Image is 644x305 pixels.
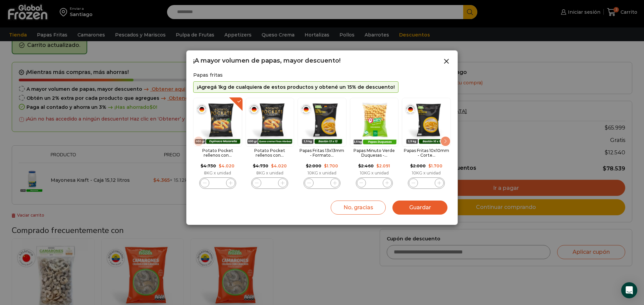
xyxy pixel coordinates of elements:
[253,163,268,168] bdi: 4.730
[324,163,338,168] bdi: 1.700
[422,178,431,188] input: Product quantity
[350,171,399,175] div: 10KG x unidad
[246,96,294,190] div: 2 / 11
[246,148,294,158] h2: Potato Pocket rellenos con...
[298,148,346,158] h2: Papas Fritas 13x13mm - Formato...
[219,163,234,168] bdi: 4.020
[271,163,274,168] span: $
[271,163,287,168] bdi: 4.020
[298,96,346,190] div: 3 / 11
[317,178,327,188] input: Product quantity
[621,282,637,298] div: Open Intercom Messenger
[193,72,451,78] h2: Papas fritas
[392,201,447,215] button: Guardar
[246,171,294,175] div: 8KG x unidad
[350,96,399,190] div: 4 / 11
[193,171,242,175] div: 8KG x unidad
[331,201,386,215] button: No, gracias
[306,163,309,168] span: $
[350,148,399,158] h2: Papas Minuto Verde Duquesas -...
[197,84,395,90] p: ¡Agregá 1kg de cualquiera de estos productos y obtené un 15% de descuento!
[219,163,221,168] span: $
[402,96,451,190] div: 5 / 11
[376,163,379,168] span: $
[324,163,327,168] span: $
[358,163,361,168] span: $
[193,57,340,65] h2: ¡A mayor volumen de papas, mayor descuento!
[213,178,222,188] input: Product quantity
[193,148,242,158] h2: Potato Pocket rellenos con...
[410,163,426,168] bdi: 2.000
[193,96,242,190] div: 1 / 11
[201,163,203,168] span: $
[410,163,413,168] span: $
[428,163,442,168] bdi: 1.700
[440,136,451,147] div: Next slide
[265,178,274,188] input: Product quantity
[402,148,451,158] h2: Papas Fritas 10x10mm - Corte...
[370,178,379,188] input: Product quantity
[306,163,321,168] bdi: 2.000
[358,163,374,168] bdi: 2.460
[428,163,431,168] span: $
[402,171,451,175] div: 10KG x unidad
[201,163,216,168] bdi: 4.730
[376,163,390,168] bdi: 2.091
[298,171,346,175] div: 10KG x unidad
[253,163,256,168] span: $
